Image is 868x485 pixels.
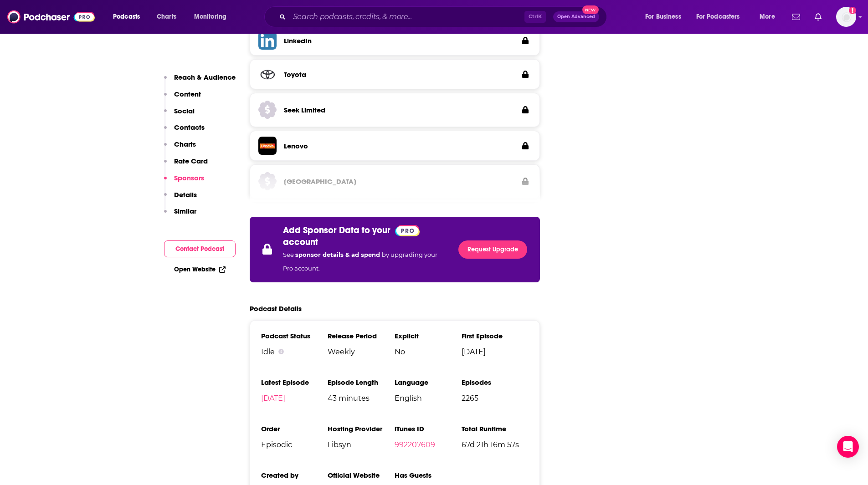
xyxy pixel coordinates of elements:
[582,5,599,14] span: New
[157,10,176,23] span: Charts
[690,10,753,24] button: open menu
[395,471,462,480] h3: Has Guests
[164,73,236,90] button: Reach & Audience
[164,107,195,123] button: Social
[395,224,420,236] a: Pro website
[261,378,328,387] h3: Latest Episode
[788,9,804,25] a: Show notifications dropdown
[174,157,208,165] p: Rate Card
[273,6,616,27] div: Search podcasts, credits, & more...
[284,106,325,114] h3: Seek Limited
[261,471,328,480] h3: Created by
[284,36,312,45] h3: LinkedIn
[164,123,205,140] button: Contacts
[7,8,95,26] img: Podchaser - Follow, Share and Rate Podcasts
[458,240,527,259] a: Request Upgrade
[107,10,152,24] button: open menu
[836,7,856,27] button: Show profile menu
[164,157,208,174] button: Rate Card
[283,225,390,236] p: Add Sponsor Data to your
[328,440,395,449] span: Libsyn
[295,251,382,258] span: sponsor details & ad spend
[258,31,277,50] img: LinkedIn logo
[524,11,546,23] span: Ctrl K
[151,10,182,24] a: Charts
[258,137,277,155] img: Lenovo logo
[462,332,529,340] h3: First Episode
[557,15,595,19] span: Open Advanced
[164,190,197,207] button: Details
[395,378,462,387] h3: Language
[395,347,462,356] span: No
[836,7,856,27] img: User Profile
[261,424,328,433] h3: Order
[164,174,204,190] button: Sponsors
[261,332,328,340] h3: Podcast Status
[328,332,395,340] h3: Release Period
[553,11,599,22] button: Open AdvancedNew
[462,424,529,433] h3: Total Runtime
[645,10,681,23] span: For Business
[284,70,306,79] h3: Toyota
[174,107,195,115] p: Social
[164,140,196,157] button: Charts
[395,225,420,236] img: Podchaser Pro
[328,347,395,356] span: Weekly
[837,436,859,458] div: Open Intercom Messenger
[164,90,201,107] button: Content
[284,142,308,150] h3: Lenovo
[261,440,328,449] span: Episodic
[174,90,201,98] p: Content
[328,394,395,403] span: 43 minutes
[164,240,236,257] button: Contact Podcast
[113,10,140,23] span: Podcasts
[328,471,395,480] h3: Official Website
[395,440,435,449] a: 992207609
[174,265,226,273] a: Open Website
[174,207,196,215] p: Similar
[283,248,448,275] p: See by upgrading your Pro account.
[811,9,825,25] a: Show notifications dropdown
[462,347,529,356] span: [DATE]
[462,440,529,449] span: 67d 21h 16m 57s
[328,378,395,387] h3: Episode Length
[328,424,395,433] h3: Hosting Provider
[174,123,205,132] p: Contacts
[639,10,693,24] button: open menu
[174,174,204,182] p: Sponsors
[395,394,462,403] span: English
[395,424,462,433] h3: iTunes ID
[194,10,226,23] span: Monitoring
[258,65,277,83] img: Toyota logo
[836,7,856,27] span: Logged in as AtriaBooks
[289,10,524,24] input: Search podcasts, credits, & more...
[462,378,529,387] h3: Episodes
[250,304,302,313] h2: Podcast Details
[760,10,775,23] span: More
[395,332,462,340] h3: Explicit
[261,394,285,403] a: [DATE]
[174,73,236,82] p: Reach & Audience
[174,140,196,148] p: Charts
[261,347,328,356] div: Idle
[753,10,786,24] button: open menu
[849,7,856,14] svg: Add a profile image
[164,207,196,224] button: Similar
[283,236,318,248] p: account
[188,10,238,24] button: open menu
[462,394,529,403] span: 2265
[174,190,197,199] p: Details
[696,10,740,23] span: For Podcasters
